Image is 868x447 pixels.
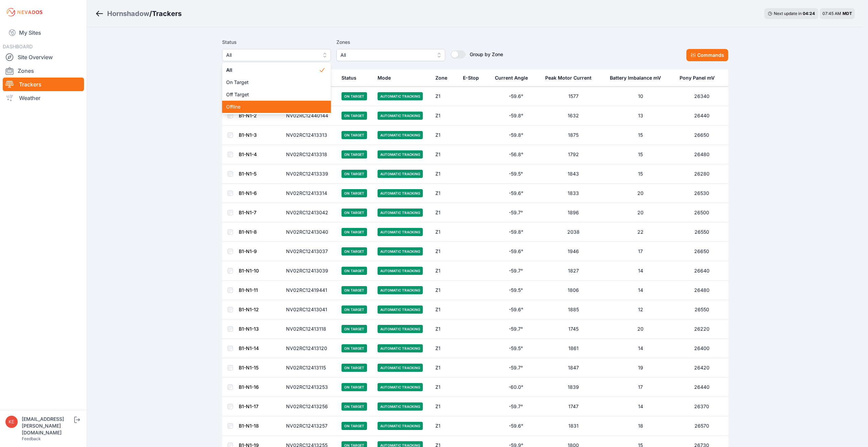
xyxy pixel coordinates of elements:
span: On Target [226,79,319,86]
span: Offline [226,103,319,110]
button: All [222,49,331,61]
div: All [222,63,331,114]
span: All [226,51,317,59]
span: Off Target [226,91,319,98]
span: All [226,67,319,73]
